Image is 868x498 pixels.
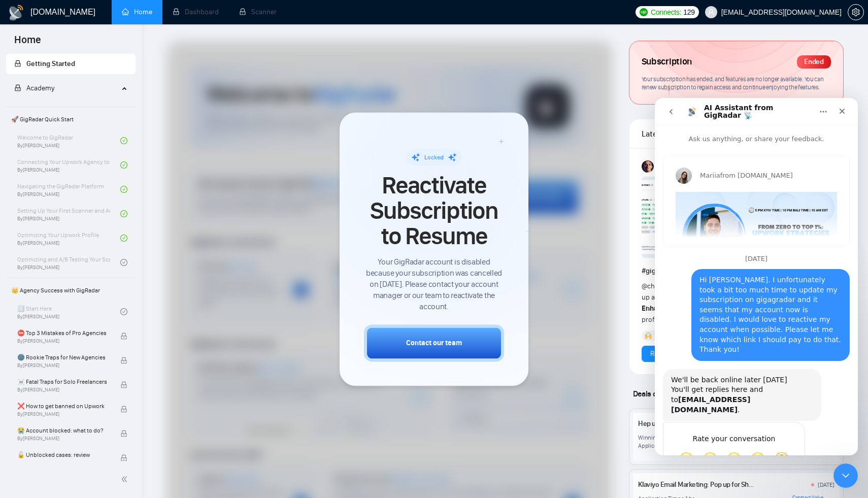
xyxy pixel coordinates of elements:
span: By [PERSON_NAME] [17,411,110,417]
span: check-circle [120,186,127,193]
img: F09AC4U7ATU-image.png [642,177,763,258]
span: check-circle [120,259,127,266]
a: Reply [650,348,666,359]
span: Latest Posts from the GigRadar Community [642,127,703,140]
span: Bad [48,354,62,368]
span: Academy [14,84,54,92]
div: Application Time [638,442,680,450]
span: lock [14,84,21,91]
iframe: Intercom live chat [655,98,858,455]
span: Reactivate Subscription to Resume [364,173,504,249]
span: Getting Started [26,59,75,68]
a: homeHome [122,8,152,16]
span: check-circle [120,308,127,315]
span: Connects: [651,7,681,18]
a: setting [848,8,864,16]
img: logo [8,5,24,21]
span: By [PERSON_NAME] [17,387,110,393]
a: Hep us set up workflows in [GEOGRAPHIC_DATA] (service and sales hub) [638,419,847,428]
span: Hey Upwork growth hackers, here's our July round-up and release notes for GigRadar • is your prof... [642,282,831,324]
img: 🙌 [645,332,652,339]
div: Ended [797,55,831,69]
div: [DATE] [818,481,834,489]
span: 🚀 GigRadar Quick Start [7,109,135,129]
span: 129 [683,7,694,18]
span: Amazing [120,354,134,368]
span: 👑 Agency Success with GigRadar [7,280,135,301]
span: Locked [424,154,444,161]
span: @channel [642,282,672,290]
strong: New Features &amp; Enhancements [642,293,831,313]
div: Winning Bid [638,434,669,442]
h1: # gigradar-hub [642,265,831,277]
span: By [PERSON_NAME] [17,338,110,344]
span: 😭 Account blocked: what to do? [17,425,110,436]
span: Your subscription has ended, and features are no longer available. You can renew subscription to ... [642,75,824,91]
span: Terrible [24,354,39,368]
span: Your GigRadar account is disabled because your subscription was cancelled on [DATE]. Please conta... [364,256,504,312]
span: Home [6,32,49,54]
button: setting [848,4,864,20]
span: check-circle [120,161,127,169]
iframe: Intercom live chat [833,463,858,488]
span: lock [120,381,127,388]
span: Subscription [642,53,692,71]
span: 🔓 Unblocked cases: review [17,450,110,460]
div: AI Assistant from GigRadar 📡 says… [8,324,195,396]
span: Academy [26,84,54,92]
span: Deals closed by similar GigRadar users [629,385,766,403]
span: lock [14,60,21,67]
span: check-circle [120,235,127,242]
a: Klaviyo Email Marketing: Pop up for Shopify Brand - AOF [638,480,798,489]
span: check-circle [120,137,127,144]
img: Vadym [642,160,654,173]
span: ⛔ Top 3 Mistakes of Pro Agencies [17,328,110,338]
span: By [PERSON_NAME] [17,436,110,442]
span: double-left [121,474,131,484]
span: lock [120,333,127,340]
span: check-circle [120,210,127,217]
li: Getting Started [6,54,136,74]
div: Contact our team [406,338,462,348]
span: user [708,9,715,16]
img: upwork-logo.png [640,8,648,16]
button: Contact our team [364,324,504,361]
span: 🌚 Rookie Traps for New Agencies [17,352,110,362]
div: Rate your conversation [19,335,140,347]
span: OK [72,354,86,368]
span: setting [848,8,863,16]
span: lock [120,430,127,437]
span: Great [96,354,110,368]
span: lock [120,357,127,364]
span: By [PERSON_NAME] [17,460,110,466]
span: lock [120,406,127,413]
span: lock [120,454,127,461]
span: By [PERSON_NAME] [17,362,110,369]
button: Reply [642,346,675,362]
span: ☠️ Fatal Traps for Solo Freelancers [17,377,110,387]
span: ❌ How to get banned on Upwork [17,401,110,411]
